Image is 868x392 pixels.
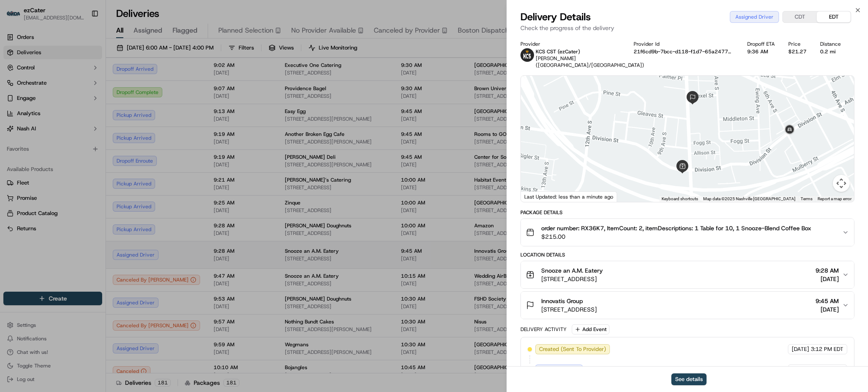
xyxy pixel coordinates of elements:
a: Powered byPylon [60,143,103,150]
img: 1736555255976-a54dd68f-1ca7-489b-9aae-adbdc363a1c4 [8,81,24,96]
div: Dropoff ETA [747,41,775,47]
span: [DATE] [815,275,839,283]
div: Location Details [520,251,854,258]
div: Delivery Activity [520,326,567,333]
a: 📗Knowledge Base [5,119,68,135]
span: [DATE] [792,366,809,373]
span: Pylon [84,144,103,150]
span: order number: RX36K7, ItemCount: 2, itemDescriptions: 1 Table for 10, 1 Snooze-Blend Coffee Box [541,224,811,232]
div: Provider Id [634,41,734,47]
span: [PERSON_NAME] ([GEOGRAPHIC_DATA]/[GEOGRAPHIC_DATA]) [536,55,644,69]
div: $21.27 [788,48,807,55]
button: Map camera controls [833,175,850,192]
button: EDT [817,11,851,22]
div: Price [788,41,807,47]
button: Start new chat [144,83,154,94]
button: Add Event [572,324,609,334]
span: Innovatis Group [541,297,583,305]
span: Delivery Details [520,10,591,24]
span: [DATE] [792,345,809,353]
span: Snooze an A.M. Eatery [541,266,603,275]
span: 9:45 AM [815,297,839,305]
input: Got a question? Start typing here... [22,55,153,63]
button: Keyboard shortcuts [662,196,698,202]
div: 9:36 AM [747,48,775,55]
button: Snooze an A.M. Eatery[STREET_ADDRESS]9:28 AM[DATE] [521,261,854,288]
span: 3:13 PM EDT [811,366,843,373]
a: Report a map error [818,196,851,201]
div: 0.2 mi [820,48,841,55]
span: 3:12 PM EDT [811,345,843,353]
a: Terms (opens in new tab) [801,196,812,201]
span: 9:28 AM [815,266,839,275]
span: Assigned Driver [539,366,579,373]
div: Distance [820,41,841,47]
button: 21f6cd9b-7bcc-d118-f1d7-65a2477c36ce [634,48,734,55]
div: Provider [520,41,620,47]
span: $215.00 [541,232,811,241]
div: 💻 [72,124,78,130]
img: Google [523,191,551,202]
span: [DATE] [815,305,839,314]
button: Innovatis Group[STREET_ADDRESS]9:45 AM[DATE] [521,292,854,319]
div: 📗 [8,124,15,130]
p: Check the progress of the delivery [520,24,854,32]
div: Last Updated: less than a minute ago [521,191,617,202]
span: [STREET_ADDRESS] [541,275,603,283]
a: 💻API Documentation [68,119,139,135]
p: KCS CST (ezCater) [536,48,644,55]
div: Start new chat [29,81,139,89]
img: kcs-delivery.png [520,48,534,62]
button: CDT [783,11,817,22]
button: order number: RX36K7, ItemCount: 2, itemDescriptions: 1 Table for 10, 1 Snooze-Blend Coffee Box$2... [521,219,854,246]
div: We're available if you need us! [29,89,107,96]
a: Open this area in Google Maps (opens a new window) [523,191,551,202]
img: Nash [8,8,25,25]
span: Map data ©2025 Nashville [GEOGRAPHIC_DATA] [703,196,796,201]
span: Created (Sent To Provider) [539,345,606,353]
span: API Documentation [80,123,136,131]
span: [STREET_ADDRESS] [541,305,597,314]
span: Knowledge Base [17,123,65,131]
div: Package Details [520,209,854,216]
p: Welcome 👋 [8,34,154,47]
button: See details [671,373,707,385]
